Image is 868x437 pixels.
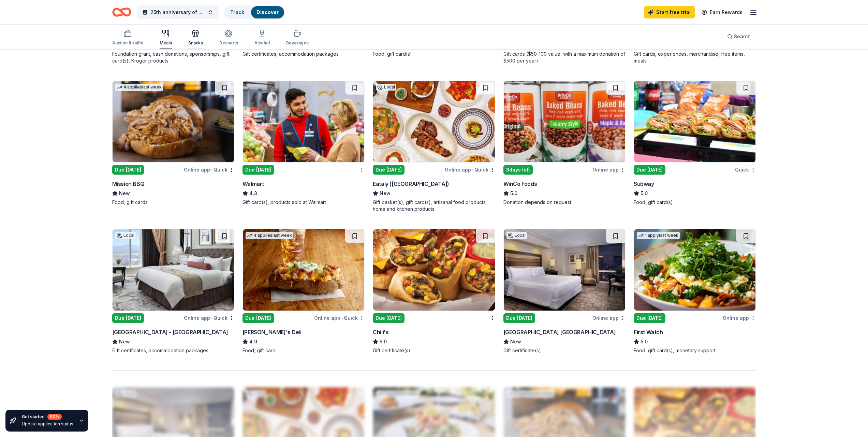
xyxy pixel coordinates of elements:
[150,8,205,16] span: 25th anniversary of serving older adults in our community
[119,189,130,197] span: New
[373,347,495,354] div: Gift certificate(s)
[242,347,365,354] div: Food, gift card
[256,9,279,15] a: Discover
[112,27,143,49] button: Auction & raffle
[373,199,495,213] div: Gift basket(s), gift card(s), artisanal food products, home and kitchen products
[503,328,616,336] div: [GEOGRAPHIC_DATA] [GEOGRAPHIC_DATA]
[22,421,73,427] div: Update application status
[373,81,495,213] a: Image for Eataly (Las Vegas)LocalDue [DATE]Online app•QuickEataly ([GEOGRAPHIC_DATA])NewGift bask...
[722,30,756,43] button: Search
[188,27,203,49] button: Snacks
[22,414,73,420] div: Get started
[503,347,626,354] div: Gift certificate(s)
[188,40,203,46] div: Snacks
[634,328,663,336] div: First Watch
[734,32,751,41] span: Search
[373,229,495,354] a: Image for Chili'sDue [DATE]Chili's5.0Gift certificate(s)
[112,81,234,206] a: Image for Mission BBQ4 applieslast weekDue [DATE]Online app•QuickMission BBQNewFood, gift cards
[380,338,387,346] span: 5.0
[373,180,449,188] div: Eataly ([GEOGRAPHIC_DATA])
[243,229,364,311] img: Image for Jason's Deli
[160,40,172,46] div: Meals
[211,315,212,321] span: •
[314,314,365,322] div: Online app Quick
[503,313,535,323] div: Due [DATE]
[634,199,756,206] div: Food, gift card(s)
[249,189,257,197] span: 4.3
[286,40,309,46] div: Beverages
[641,189,648,197] span: 5.0
[634,229,756,354] a: Image for First Watch1 applylast weekDue [DATE]Online appFirst Watch5.0Food, gift card(s), moneta...
[503,180,537,188] div: WinCo Foods
[503,229,626,354] a: Image for Treasure Island Las VegasLocalDue [DATE]Online app[GEOGRAPHIC_DATA] [GEOGRAPHIC_DATA]Ne...
[242,313,274,323] div: Due [DATE]
[184,314,234,322] div: Online app Quick
[219,27,238,49] button: Desserts
[242,81,365,206] a: Image for WalmartDue [DATE]Walmart4.3Gift card(s), products sold at Walmart
[634,81,756,206] a: Image for SubwayDue [DATE]QuickSubway5.0Food, gift card(s)
[112,4,131,20] a: Home
[246,232,293,239] div: 4 applies last week
[254,40,270,46] div: Alcohol
[341,315,343,321] span: •
[503,199,626,206] div: Donation depends on request
[504,81,625,162] img: Image for WinCo Foods
[115,232,136,239] div: Local
[641,338,648,346] span: 5.0
[286,27,309,49] button: Beverages
[634,180,654,188] div: Subway
[242,165,274,175] div: Due [DATE]
[184,165,234,174] div: Online app Quick
[637,232,680,239] div: 1 apply last week
[472,167,473,173] span: •
[373,51,495,57] div: Food, gift card(s)
[112,51,234,64] div: Foundation grant, cash donations, sponsorships, gift card(s), Kroger products
[47,414,62,420] div: 80 %
[592,165,626,174] div: Online app
[160,27,172,49] button: Meals
[112,165,144,175] div: Due [DATE]
[224,5,285,19] button: TrackDiscover
[219,40,238,46] div: Desserts
[113,229,234,311] img: Image for Venetian Resort - Las Vegas
[723,314,756,322] div: Online app
[113,81,234,162] img: Image for Mission BBQ
[137,5,219,19] button: 25th anniversary of serving older adults in our community
[506,232,527,239] div: Local
[373,165,404,175] div: Due [DATE]
[242,51,365,57] div: Gift certificates, accommodation packages
[634,313,665,323] div: Due [DATE]
[445,165,495,174] div: Online app Quick
[242,328,301,336] div: [PERSON_NAME]'s Deli
[112,180,145,188] div: Mission BBQ
[115,84,163,91] div: 4 applies last week
[249,338,257,346] span: 4.9
[373,313,404,323] div: Due [DATE]
[230,9,244,15] a: Track
[242,180,264,188] div: Walmart
[373,328,388,336] div: Chili's
[373,81,495,162] img: Image for Eataly (Las Vegas)
[735,165,756,174] div: Quick
[510,338,521,346] span: New
[242,229,365,354] a: Image for Jason's Deli4 applieslast weekDue [DATE]Online app•Quick[PERSON_NAME]'s Deli4.9Food, gi...
[697,6,747,18] a: Earn Rewards
[380,189,391,197] span: New
[112,40,143,46] div: Auction & raffle
[112,328,228,336] div: [GEOGRAPHIC_DATA] - [GEOGRAPHIC_DATA]
[119,338,130,346] span: New
[112,199,234,206] div: Food, gift cards
[504,229,625,311] img: Image for Treasure Island Las Vegas
[510,189,517,197] span: 5.0
[373,229,495,311] img: Image for Chili's
[503,165,533,175] div: 3 days left
[112,229,234,354] a: Image for Venetian Resort - Las VegasLocalDue [DATE]Online app•Quick[GEOGRAPHIC_DATA] - [GEOGRAPH...
[634,229,755,311] img: Image for First Watch
[112,313,144,323] div: Due [DATE]
[634,165,665,175] div: Due [DATE]
[254,27,270,49] button: Alcohol
[644,6,695,18] a: Start free trial
[634,81,755,162] img: Image for Subway
[243,81,364,162] img: Image for Walmart
[503,51,626,64] div: Gift cards ($50-100 value, with a maximum donation of $500 per year)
